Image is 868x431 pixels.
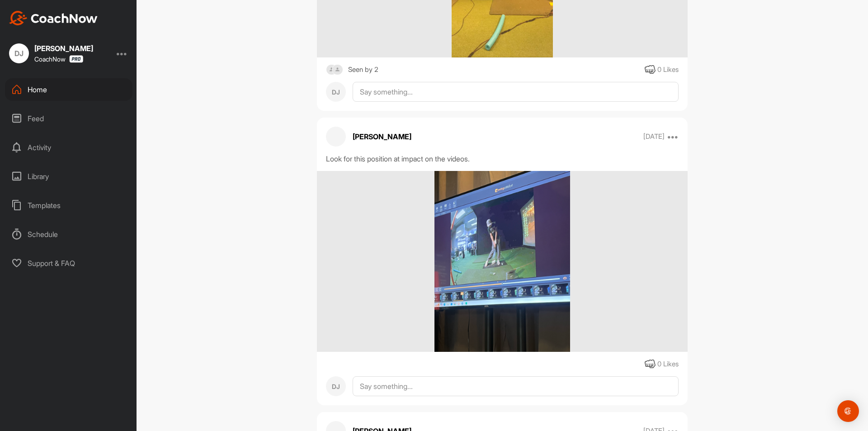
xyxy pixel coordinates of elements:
div: Templates [5,194,132,217]
img: square_default-ef6cabf814de5a2bf16c804365e32c732080f9872bdf737d349900a9daf73cf9.png [326,64,337,76]
div: Activity [5,136,132,159]
p: [PERSON_NAME] [353,131,411,142]
div: CoachNow [34,55,83,63]
div: 0 Likes [657,359,679,369]
img: CoachNow Pro [69,55,83,63]
div: Look for this position at impact on the videos. [326,153,679,164]
div: [PERSON_NAME] [34,45,93,52]
img: CoachNow [9,11,98,25]
div: DJ [9,43,29,63]
p: [DATE] [643,132,665,141]
div: Feed [5,107,132,130]
div: Schedule [5,223,132,246]
div: Home [5,78,132,101]
div: DJ [326,82,346,102]
div: Open Intercom Messenger [837,400,859,422]
div: 0 Likes [657,65,679,75]
div: DJ [326,376,346,396]
img: media [434,171,570,352]
div: Library [5,165,132,188]
img: square_default-ef6cabf814de5a2bf16c804365e32c732080f9872bdf737d349900a9daf73cf9.png [332,64,343,76]
div: Seen by 2 [348,64,378,76]
div: Support & FAQ [5,252,132,275]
